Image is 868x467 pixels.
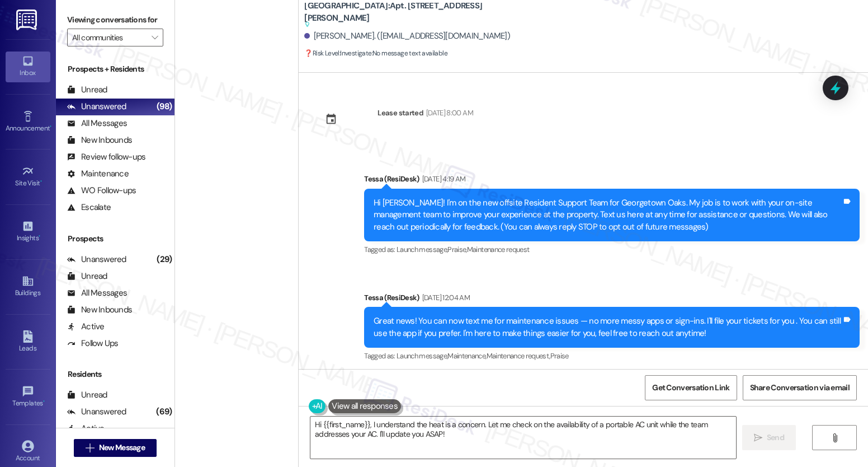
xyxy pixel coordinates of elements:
[487,351,550,361] span: Maintenance request ,
[364,348,860,364] div: Tagged as:
[364,241,860,258] div: Tagged as:
[67,134,132,146] div: New Inbounds
[423,107,473,119] div: [DATE] 8:00 AM
[67,254,126,265] div: Unanswered
[6,52,50,82] a: Inbox
[419,173,466,185] div: [DATE] 4:19 AM
[378,107,423,119] div: Lease started
[74,439,157,457] button: New Message
[364,292,860,307] div: Tessa (ResiDesk)
[742,425,796,450] button: Send
[304,49,371,58] strong: ❓ Risk Level: Investigate
[374,197,842,233] div: Hi [PERSON_NAME]! I'm on the new offsite Resident Support Team for Georgetown Oaks. My job is to ...
[652,382,729,394] span: Get Conversation Link
[67,389,107,401] div: Unread
[419,292,470,303] div: [DATE] 12:04 AM
[743,375,857,400] button: Share Conversation via email
[6,162,50,192] a: Site Visit •
[67,101,126,113] div: Unanswered
[467,245,530,254] span: Maintenance request
[67,185,136,197] div: WO Follow-ups
[56,233,174,245] div: Prospects
[397,351,447,361] span: Launch message ,
[397,245,447,254] span: Launch message ,
[364,173,860,189] div: Tessa (ResiDesk)
[550,351,569,361] span: Praise
[72,29,145,46] input: All communities
[645,375,737,400] button: Get Conversation Link
[447,245,466,254] span: Praise ,
[6,382,50,412] a: Templates •
[67,202,111,213] div: Escalate
[67,151,145,163] div: Review follow-ups
[67,423,105,435] div: Active
[6,437,50,467] a: Account
[304,48,447,59] span: : No message text available
[154,251,174,268] div: (29)
[67,168,129,180] div: Maintenance
[67,287,127,299] div: All Messages
[16,10,39,30] img: ResiDesk Logo
[6,272,50,302] a: Buildings
[67,11,163,29] label: Viewing conversations for
[67,321,105,333] div: Active
[310,417,736,459] textarea: Hi {{first_name}}, I understand the heat is a concern. Let me check on the availability of a port...
[67,270,107,282] div: Unread
[67,406,126,418] div: Unanswered
[767,432,784,443] span: Send
[152,33,158,42] i: 
[50,123,51,130] span: •
[6,327,50,357] a: Leads
[154,98,174,115] div: (98)
[750,382,850,394] span: Share Conversation via email
[56,63,174,75] div: Prospects + Residents
[754,433,762,442] i: 
[67,338,119,349] div: Follow Ups
[86,443,94,452] i: 
[447,351,486,361] span: Maintenance ,
[304,30,510,42] div: [PERSON_NAME]. ([EMAIL_ADDRESS][DOMAIN_NAME])
[67,118,127,129] div: All Messages
[99,442,145,454] span: New Message
[374,315,842,339] div: Great news! You can now text me for maintenance issues — no more messy apps or sign-ins. I'll fil...
[40,178,42,185] span: •
[56,368,174,380] div: Residents
[43,398,45,405] span: •
[39,232,40,240] span: •
[831,433,839,442] i: 
[153,403,174,421] div: (69)
[67,84,107,96] div: Unread
[67,304,132,316] div: New Inbounds
[6,217,50,247] a: Insights •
